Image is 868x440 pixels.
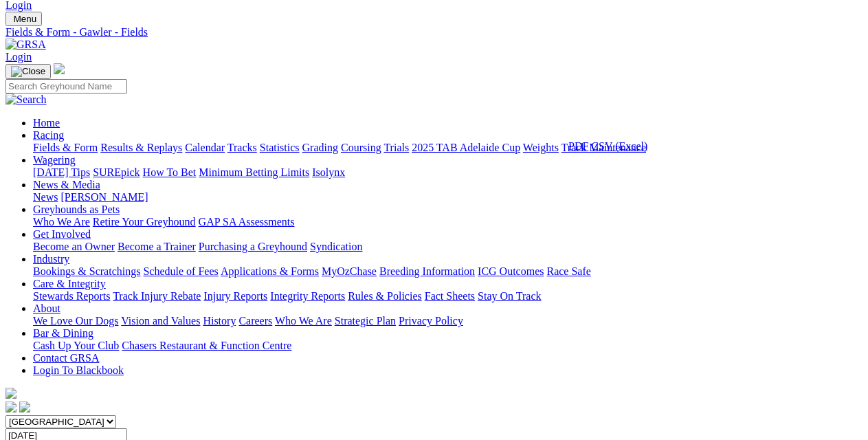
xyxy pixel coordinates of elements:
[412,142,520,153] a: 2025 TAB Adelaide Cup
[33,278,106,289] a: Care & Integrity
[5,38,46,51] img: GRSA
[33,216,863,228] div: Greyhounds as Pets
[33,191,58,203] a: News
[33,129,64,141] a: Racing
[33,265,140,277] a: Bookings & Scratchings
[14,14,36,24] span: Menu
[379,265,475,277] a: Breeding Information
[33,364,124,376] a: Login To Blackbook
[33,302,60,314] a: About
[33,290,863,302] div: Care & Integrity
[478,265,544,277] a: ICG Outcomes
[5,79,127,93] input: Search
[199,241,307,252] a: Purchasing a Greyhound
[561,142,646,153] a: Track Maintenance
[322,265,377,277] a: MyOzChase
[33,166,863,179] div: Wagering
[33,253,69,265] a: Industry
[546,265,590,277] a: Race Safe
[33,142,98,153] a: Fields & Form
[5,401,16,412] img: facebook.svg
[33,241,115,252] a: Become an Owner
[11,66,45,77] img: Close
[312,166,345,178] a: Isolynx
[5,64,51,79] button: Toggle navigation
[19,401,30,412] img: twitter.svg
[270,290,345,302] a: Integrity Reports
[5,388,16,399] img: logo-grsa-white.png
[60,191,148,203] a: [PERSON_NAME]
[143,265,218,277] a: Schedule of Fees
[33,154,76,166] a: Wagering
[568,140,588,152] a: PDF
[33,315,118,327] a: We Love Our Dogs
[33,290,110,302] a: Stewards Reports
[33,191,863,203] div: News & Media
[568,140,647,153] div: Download
[33,228,91,240] a: Get Involved
[310,241,362,252] a: Syndication
[302,142,338,153] a: Grading
[100,142,182,153] a: Results & Replays
[33,166,90,178] a: [DATE] Tips
[33,352,99,364] a: Contact GRSA
[425,290,475,302] a: Fact Sheets
[199,216,295,228] a: GAP SA Assessments
[275,315,332,327] a: Who We Are
[383,142,409,153] a: Trials
[335,315,396,327] a: Strategic Plan
[260,142,300,153] a: Statistics
[227,142,257,153] a: Tracks
[54,63,65,74] img: logo-grsa-white.png
[238,315,272,327] a: Careers
[33,340,119,351] a: Cash Up Your Club
[33,179,100,190] a: News & Media
[121,315,200,327] a: Vision and Values
[185,142,225,153] a: Calendar
[591,140,647,152] a: CSV (Excel)
[33,327,93,339] a: Bar & Dining
[199,166,309,178] a: Minimum Betting Limits
[33,315,863,327] div: About
[523,142,559,153] a: Weights
[348,290,422,302] a: Rules & Policies
[113,290,201,302] a: Track Injury Rebate
[33,340,863,352] div: Bar & Dining
[143,166,197,178] a: How To Bet
[341,142,381,153] a: Coursing
[33,203,120,215] a: Greyhounds as Pets
[5,26,863,38] a: Fields & Form - Gawler - Fields
[221,265,319,277] a: Applications & Forms
[5,51,32,63] a: Login
[203,290,267,302] a: Injury Reports
[399,315,463,327] a: Privacy Policy
[5,93,47,106] img: Search
[118,241,196,252] a: Become a Trainer
[33,216,90,228] a: Who We Are
[93,216,196,228] a: Retire Your Greyhound
[33,265,863,278] div: Industry
[478,290,541,302] a: Stay On Track
[33,117,60,129] a: Home
[122,340,291,351] a: Chasers Restaurant & Function Centre
[93,166,140,178] a: SUREpick
[5,12,42,26] button: Toggle navigation
[33,241,863,253] div: Get Involved
[33,142,863,154] div: Racing
[203,315,236,327] a: History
